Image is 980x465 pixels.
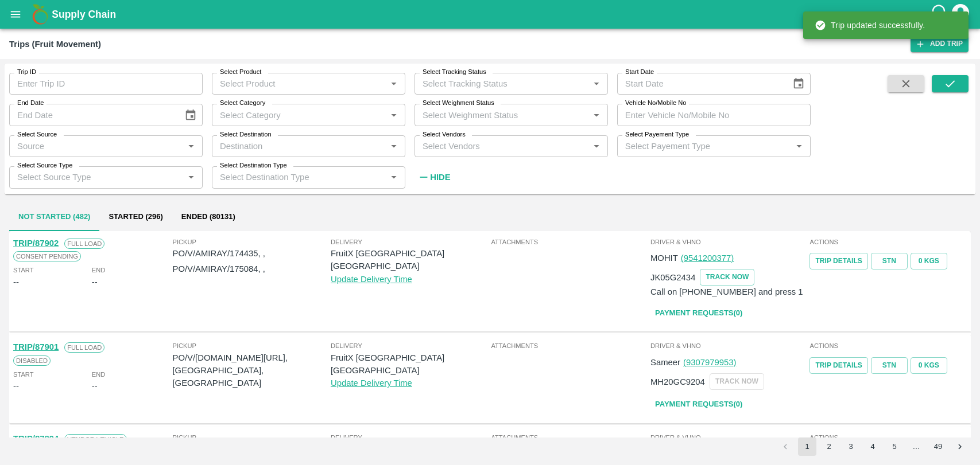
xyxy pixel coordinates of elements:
[625,99,686,108] label: Vehicle No/Mobile No
[13,276,19,288] div: --
[650,253,678,263] span: MOHIT
[650,286,803,298] p: Call on [PHONE_NUMBER] and press 1
[700,269,754,286] button: TRACK NOW
[29,3,52,26] img: logo
[863,437,882,456] button: Go to page 4
[173,237,331,247] span: Pickup
[625,68,654,77] label: Start Date
[386,139,401,154] button: Open
[650,376,705,388] p: MH20GC9204
[173,432,331,443] span: Pickup
[885,437,904,456] button: Go to page 5
[950,2,971,26] div: account of current user
[52,9,116,20] b: Supply Chain
[589,108,604,123] button: Open
[386,108,401,123] button: Open
[418,76,571,91] input: Select Tracking Status
[911,36,969,52] a: Add Trip
[215,76,383,91] input: Select Product
[331,275,412,284] a: Update Delivery Time
[415,167,454,187] button: Hide
[52,6,930,22] a: Supply Chain
[331,432,489,443] span: Delivery
[423,130,466,139] label: Select Vendors
[625,130,689,139] label: Select Payement Type
[809,253,867,269] a: Trip Details
[331,247,489,273] p: FruitX [GEOGRAPHIC_DATA] [GEOGRAPHIC_DATA]
[184,170,199,185] button: Open
[911,253,947,269] button: 0 Kgs
[589,76,604,91] button: Open
[930,4,950,25] div: customer-support
[815,15,925,36] div: Trip updated successfully.
[911,357,947,374] button: 0 Kgs
[13,139,180,154] input: Source
[173,351,331,390] p: PO/V/[DOMAIN_NAME][URL], [GEOGRAPHIC_DATA], [GEOGRAPHIC_DATA]
[180,104,202,126] button: Choose date
[13,239,59,248] a: TRIP/87902
[683,358,736,367] a: (9307979953)
[650,303,747,323] a: Payment Requests(0)
[92,265,106,275] span: End
[798,437,816,456] button: page 1
[215,107,383,122] input: Select Category
[9,73,203,95] input: Enter Trip ID
[13,251,81,261] span: Consent Pending
[173,263,331,275] p: PO/V/AMIRAY/175084, ,
[17,161,72,170] label: Select Source Type
[423,99,494,108] label: Select Weighment Status
[2,1,29,28] button: open drawer
[64,239,104,249] span: Full Load
[792,139,807,154] button: Open
[809,341,967,351] span: Actions
[92,369,106,380] span: End
[951,437,969,456] button: Go to next page
[650,271,695,284] p: JK05G2434
[331,341,489,351] span: Delivery
[331,378,412,388] a: Update Delivery Time
[809,237,967,247] span: Actions
[64,342,104,353] span: Full Load
[774,437,971,456] nav: pagination navigation
[92,276,98,288] div: --
[650,432,808,443] span: Driver & VHNo
[650,358,680,367] span: Sameer
[418,139,586,154] input: Select Vendors
[386,170,401,185] button: Open
[9,204,99,231] button: Not Started (482)
[430,173,450,182] strong: Hide
[871,357,908,374] a: STN
[173,341,331,351] span: Pickup
[491,432,648,443] span: Attachments
[17,130,57,139] label: Select Source
[842,437,860,456] button: Go to page 3
[172,204,245,231] button: Ended (80131)
[220,68,261,77] label: Select Product
[650,341,808,351] span: Driver & VHNo
[173,247,331,260] p: PO/V/AMIRAY/174435, ,
[650,237,808,247] span: Driver & VHNo
[13,380,19,392] div: --
[99,204,172,231] button: Started (296)
[809,432,967,443] span: Actions
[17,68,36,77] label: Trip ID
[617,104,811,126] input: Enter Vehicle No/Mobile No
[650,394,747,415] a: Payment Requests(0)
[621,139,773,154] input: Select Payement Type
[681,253,734,263] a: (9541200377)
[589,139,604,154] button: Open
[331,237,489,247] span: Delivery
[418,107,586,122] input: Select Weighment Status
[871,253,908,269] a: STN
[64,434,126,444] span: Vendor Vehicle
[788,73,809,95] button: Choose date
[13,170,180,185] input: Select Source Type
[820,437,838,456] button: Go to page 2
[13,369,33,380] span: Start
[617,73,783,95] input: Start Date
[13,265,33,275] span: Start
[13,434,59,443] a: TRIP/87894
[929,437,947,456] button: Go to page 49
[9,104,175,126] input: End Date
[491,237,648,247] span: Attachments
